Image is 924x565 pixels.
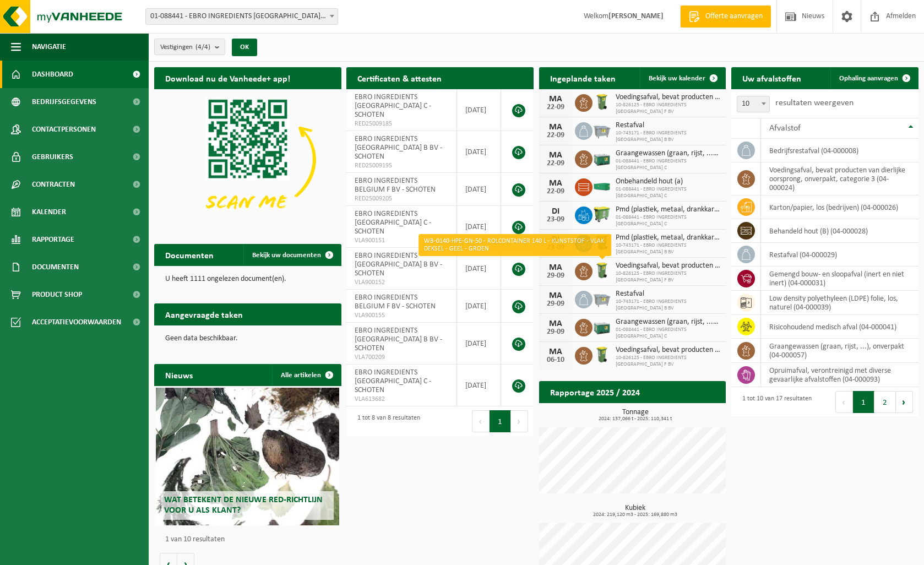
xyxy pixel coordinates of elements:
div: 22-09 [545,104,567,111]
div: 23-09 [545,244,567,252]
td: [DATE] [457,290,501,323]
a: Offerte aanvragen [680,6,771,28]
a: Bekijk rapportage [644,403,725,425]
a: Ophaling aanvragen [830,67,917,89]
label: resultaten weergeven [775,99,854,107]
div: MA [545,151,567,160]
td: karton/papier, los (bedrijven) (04-000026) [761,195,918,219]
span: Onbehandeld hout (a) [616,177,721,186]
span: RED25009185 [355,119,448,128]
span: Offerte aanvragen [703,11,765,22]
span: Gebruikers [32,143,73,171]
img: HK-XC-30-GN-00 [593,181,611,191]
td: low density polyethyleen (LDPE) folie, los, naturel (04-000039) [761,291,918,315]
span: 10-743171 - EBRO INGREDIENTS [GEOGRAPHIC_DATA] B BV [616,130,721,143]
div: 23-09 [545,216,567,224]
h2: Uw afvalstoffen [731,67,812,89]
td: restafval (04-000029) [761,243,918,267]
p: 1 van 10 resultaten [165,536,336,544]
td: [DATE] [457,206,501,248]
td: [DATE] [457,173,501,206]
img: WB-0240-HPE-GN-50 [593,233,611,252]
span: 10 [737,96,770,112]
span: Navigatie [32,33,66,61]
div: 22-09 [545,132,567,139]
h2: Aangevraagde taken [154,303,254,325]
span: Contactpersonen [32,116,96,143]
span: Kalender [32,198,66,226]
div: MA [545,123,567,132]
span: Ophaling aanvragen [839,75,898,82]
span: Graangewassen (graan, rijst, ...), onverpakt [616,318,721,327]
img: WB-2500-GAL-GY-01 [593,289,611,308]
span: Product Shop [32,281,82,308]
h2: Nieuws [154,364,204,385]
span: Voedingsafval, bevat producten van dierlijke oorsprong, onverpakt, categorie 3 [616,93,721,102]
div: MA [545,319,567,328]
span: VLA900151 [355,236,448,245]
button: 2 [874,391,896,413]
p: Geen data beschikbaar. [165,335,330,343]
span: Bekijk uw kalender [649,75,705,82]
button: Previous [835,391,853,413]
img: WB-0140-HPE-GN-50 [593,93,611,111]
span: Afvalstof [769,124,801,133]
h2: Rapportage 2025 / 2024 [539,381,651,403]
span: RED25009205 [355,194,448,203]
a: Bekijk uw documenten [243,244,340,266]
td: opruimafval, verontreinigd met diverse gevaarlijke afvalstoffen (04-000093) [761,363,918,387]
span: Bedrijfsgegevens [32,88,96,116]
div: MA [545,179,567,188]
a: Bekijk uw kalender [640,67,725,89]
a: Alle artikelen [272,364,340,386]
img: WB-2500-GAL-GY-01 [593,121,611,139]
td: bedrijfsrestafval (04-000008) [761,139,918,162]
span: Pmd (plastiek, metaal, drankkartons) (bedrijven) [616,233,721,242]
span: Acceptatievoorwaarden [32,308,121,336]
span: 10-826125 - EBRO INGREDIENTS [GEOGRAPHIC_DATA] F BV [616,355,721,368]
span: EBRO INGREDIENTS [GEOGRAPHIC_DATA] B BV - SCHOTEN [355,252,442,278]
span: 10-826125 - EBRO INGREDIENTS [GEOGRAPHIC_DATA] F BV [616,270,721,284]
span: RED25009195 [355,161,448,170]
button: 1 [853,391,874,413]
div: 22-09 [545,188,567,195]
span: EBRO INGREDIENTS [GEOGRAPHIC_DATA] B BV - SCHOTEN [355,327,442,352]
span: Rapportage [32,226,74,253]
h2: Download nu de Vanheede+ app! [154,67,301,89]
td: voedingsafval, bevat producten van dierlijke oorsprong, onverpakt, categorie 3 (04-000024) [761,162,918,195]
div: MA [545,291,567,300]
img: PB-LB-0680-HPE-GN-01 [593,149,611,167]
div: MA [545,347,567,356]
span: 10 [737,96,769,112]
h3: Kubiek [545,504,726,518]
span: Restafval [616,290,721,298]
span: Dashboard [32,61,73,88]
span: 2024: 219,120 m3 - 2025: 169,880 m3 [545,512,726,518]
img: Download de VHEPlus App [154,89,341,230]
button: Next [896,391,913,413]
div: 29-09 [545,272,567,280]
div: 29-09 [545,328,567,336]
td: risicohoudend medisch afval (04-000041) [761,315,918,339]
h2: Ingeplande taken [539,67,627,89]
span: Pmd (plastiek, metaal, drankkartons) (bedrijven) [616,205,721,214]
a: Wat betekent de nieuwe RED-richtlijn voor u als klant? [156,388,339,525]
span: 01-088441 - EBRO INGREDIENTS BELGIUM C - SCHOTEN [146,9,338,24]
td: [DATE] [457,89,501,131]
img: WB-0660-HPE-GN-51 [593,205,611,224]
div: DI [545,235,567,244]
div: 1 tot 8 van 8 resultaten [352,409,420,433]
div: MA [545,95,567,104]
span: Documenten [32,253,79,281]
span: VLA613682 [355,395,448,404]
span: VLA900152 [355,278,448,287]
button: OK [232,39,257,56]
td: [DATE] [457,323,501,365]
span: VLA700209 [355,353,448,362]
div: 22-09 [545,160,567,167]
span: Restafval [616,121,721,130]
button: Next [511,410,528,432]
img: WB-0140-HPE-GN-50 [593,345,611,364]
td: gemengd bouw- en sloopafval (inert en niet inert) (04-000031) [761,267,918,291]
img: PB-LB-0680-HPE-GN-01 [593,317,611,336]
